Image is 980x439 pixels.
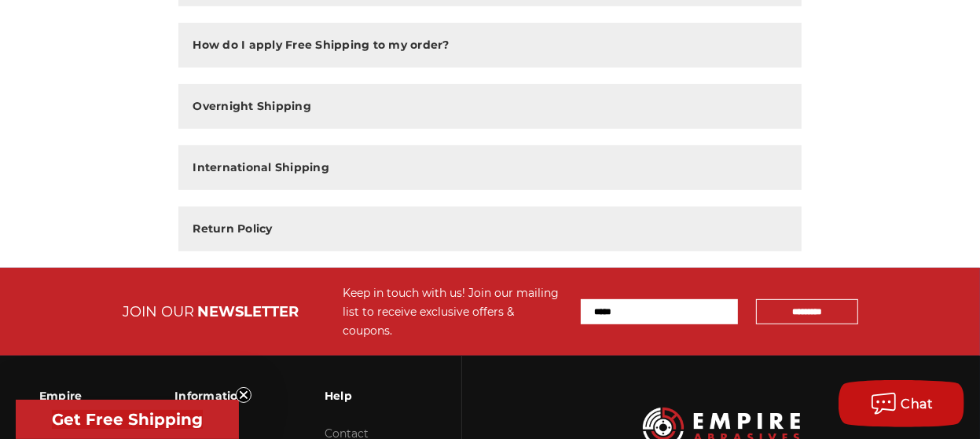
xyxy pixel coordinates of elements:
[193,37,449,53] h2: How do I apply Free Shipping to my order?
[193,98,311,115] h2: Overnight Shipping
[52,410,203,429] span: Get Free Shipping
[901,397,934,412] span: Chat
[174,379,246,412] h3: Information
[16,400,239,439] div: Get Free ShippingClose teaser
[123,303,194,320] span: JOIN OUR
[178,207,801,251] button: Return Policy
[178,23,801,68] button: How do I apply Free Shipping to my order?
[325,379,374,412] h3: Help
[193,221,272,237] h2: Return Policy
[197,303,299,320] span: NEWSLETTER
[236,387,251,403] button: Close teaser
[343,284,565,340] div: Keep in touch with us! Join our mailing list to receive exclusive offers & coupons.
[178,84,801,129] button: Overnight Shipping
[839,380,964,427] button: Chat
[178,145,801,190] button: International Shipping
[193,159,329,176] h2: International Shipping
